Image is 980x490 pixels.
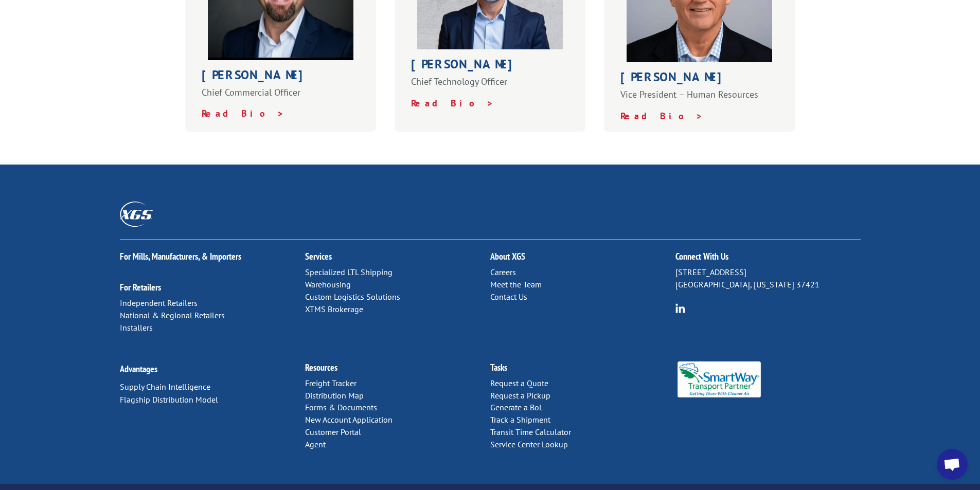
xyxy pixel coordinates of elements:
[490,414,550,425] a: Track a Shipment
[411,58,569,76] h1: [PERSON_NAME]
[490,267,516,277] a: Careers
[490,439,568,449] a: Service Center Lookup
[305,439,326,449] a: Agent
[202,69,360,86] h1: [PERSON_NAME]
[120,250,241,262] a: For Mills, Manufacturers, & Importers
[490,427,571,437] a: Transit Time Calculator
[305,378,357,388] a: Freight Tracker
[120,363,157,375] a: Advantages
[305,427,361,437] a: Customer Portal
[202,86,360,108] p: Chief Commercial Officer
[305,402,377,412] a: Forms & Documents
[675,361,763,397] img: Smartway_Logo
[620,71,779,88] h1: [PERSON_NAME]
[120,382,210,392] a: Supply Chain Intelligence
[305,414,393,425] a: New Account Application
[675,266,861,291] p: [STREET_ADDRESS] [GEOGRAPHIC_DATA], [US_STATE] 37421
[120,202,153,227] img: XGS_Logos_ALL_2024_All_White
[305,279,351,289] a: Warehousing
[120,298,198,308] a: Independent Retailers
[490,279,542,289] a: Meet the Team
[490,390,550,401] a: Request a Pickup
[490,292,527,302] a: Contact Us
[305,390,364,401] a: Distribution Map
[411,97,494,109] a: Read Bio >
[305,361,337,373] a: Resources
[120,310,225,320] a: National & Regional Retailers
[675,252,861,266] h2: Connect With Us
[620,110,703,122] a: Read Bio >
[937,449,968,480] div: Open chat
[620,88,779,110] p: Vice President – Human Resources
[305,250,332,262] a: Services
[490,402,543,412] a: Generate a BoL
[120,322,153,333] a: Installers
[490,378,548,388] a: Request a Quote
[411,76,569,97] p: Chief Technology Officer
[120,281,161,293] a: For Retailers
[490,250,525,262] a: About XGS
[120,394,218,405] a: Flagship Distribution Model
[675,303,685,313] img: group-6
[305,292,400,302] a: Custom Logistics Solutions
[490,363,675,377] h2: Tasks
[305,304,363,314] a: XTMS Brokerage
[202,107,284,119] a: Read Bio >
[305,267,393,277] a: Specialized LTL Shipping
